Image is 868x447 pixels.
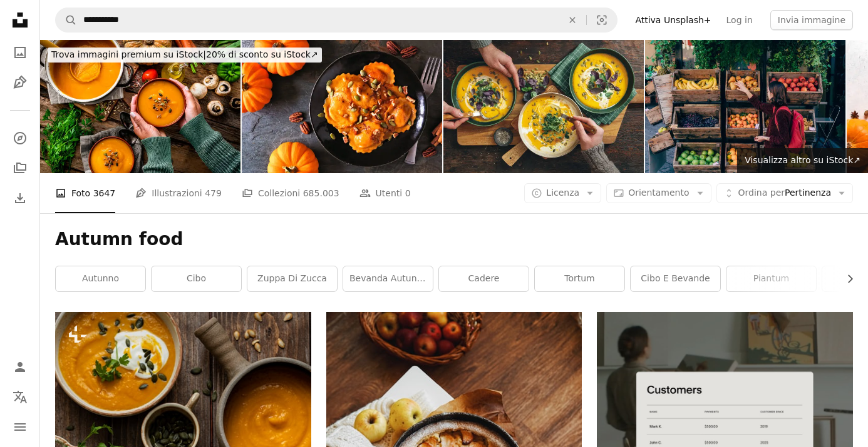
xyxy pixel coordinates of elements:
img: Ravioli ripieni di zucca. Sopra la scena del tavolo su uno sfondo scuro. [242,40,442,173]
span: Pertinenza [738,187,831,199]
button: Elimina [559,8,586,32]
button: Cerca su Unsplash [56,8,77,32]
span: Orientamento [628,188,689,198]
a: Cibo e bevande [631,266,720,291]
a: Foto [8,40,33,65]
a: autunno [56,266,145,291]
a: Visualizza altro su iStock↗ [737,148,868,173]
img: Uomini che mangiano zuppa di zucca arrosto cremosa vegana [443,40,644,173]
span: Ordina per [738,188,785,198]
a: Accedi / Registrati [8,354,33,379]
a: Illustrazioni [8,70,33,95]
button: scorri la lista a destra [839,266,853,291]
button: Menu [8,414,33,439]
span: Trova immagini premium su iStock | [51,49,206,59]
span: 0 [405,186,411,200]
form: Trova visual in tutto il sito [55,8,617,33]
span: Visualizza altro su iStock ↗ [745,155,860,165]
button: Ricerca visiva [587,8,617,32]
a: Attiva Unsplash+ [628,10,718,30]
a: Utenti 0 [359,173,411,213]
a: Log in [719,10,760,30]
div: 20% di sconto su iStock ↗ [48,48,322,63]
a: Bevanda autunnale [343,266,433,291]
a: cadere [439,266,529,291]
button: Invia immagine [770,10,853,30]
button: Orientamento [606,183,711,203]
img: Donna che sceglie frutta fresca per strada di Firenze [645,40,845,173]
button: Lingua [8,384,33,409]
a: Illustrazioni 479 [135,173,222,213]
a: Cronologia download [8,186,33,211]
h1: Autumn food [55,228,853,251]
a: Collezioni [8,156,33,181]
a: Collezioni 685.003 [242,173,339,213]
button: Licenza [524,183,601,203]
a: piantum [726,266,816,291]
a: tortum [535,266,624,291]
span: 479 [205,186,222,200]
button: Ordina perPertinenza [716,183,853,203]
a: Zuppa di zucca [247,266,337,291]
span: Licenza [546,188,579,198]
img: Donna che tiene una ciotola di zuppa di zucca per il pasto del Ringraziamento [40,40,240,173]
a: Trova immagini premium su iStock|20% di sconto su iStock↗ [40,40,329,70]
span: 685.003 [303,186,339,200]
a: Esplora [8,126,33,151]
a: cibo [152,266,241,291]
